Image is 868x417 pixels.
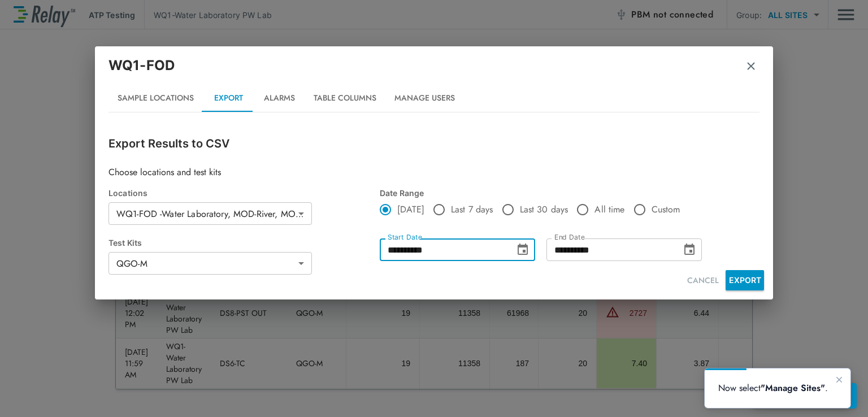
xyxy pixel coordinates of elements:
span: Last 7 days [451,203,493,216]
img: Remove [745,60,757,72]
span: [DATE] [397,203,424,216]
div: QGO-M [108,252,312,275]
label: End Date [554,233,584,241]
label: Start Date [388,233,422,241]
span: All time [594,203,624,216]
button: Alarms [254,85,305,112]
div: Test Kits [108,238,380,247]
button: Export [203,85,254,112]
span: Last 30 days [520,203,568,216]
p: WQ1-FOD [108,55,175,76]
p: Choose locations and test kits [108,166,759,179]
button: Table Columns [305,85,385,112]
button: Manage Users [385,85,464,112]
button: EXPORT [726,270,764,290]
div: Locations [108,188,380,198]
button: Sample Locations [108,85,203,112]
button: CANCEL [683,270,723,291]
p: Export Results to CSV [108,135,759,152]
div: Date Range [380,188,705,198]
span: Custom [652,203,680,216]
div: WQ1-FOD -Water Laboratory, MOD-River, MOD -[GEOGRAPHIC_DATA], MOD-Lamella Clarifier, MOD-MMF, MOD... [108,202,312,225]
button: Choose date, selected date is Aug 29, 2025 [678,238,701,261]
button: Choose date, selected date is Aug 29, 2025 [511,238,534,261]
iframe: bubble [705,368,850,408]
